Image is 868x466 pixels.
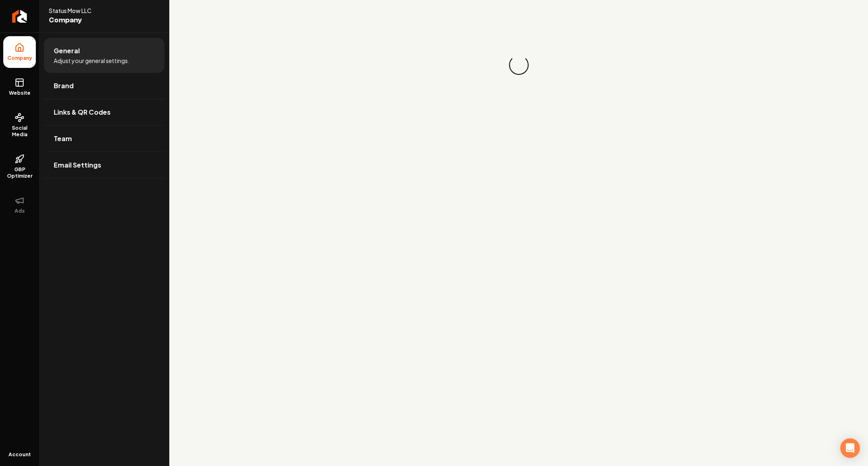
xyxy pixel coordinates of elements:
div: Open Intercom Messenger [840,438,860,458]
span: Brand [54,81,74,91]
span: Email Settings [54,160,101,170]
span: Account [9,451,31,458]
span: Company [4,55,35,61]
a: Social Media [3,106,36,144]
span: Company [49,15,140,26]
img: Rebolt Logo [12,10,27,23]
span: Team [54,134,72,144]
span: General [54,46,80,56]
a: GBP Optimizer [3,148,36,186]
a: Team [44,126,164,152]
a: Email Settings [44,152,164,178]
a: Brand [44,73,164,99]
span: Links & QR Codes [54,107,111,117]
span: Ads [11,208,28,214]
a: Links & QR Codes [44,99,164,125]
button: Ads [3,189,36,221]
span: Website [6,90,34,96]
span: Social Media [3,125,36,138]
span: Adjust your general settings. [54,57,129,65]
a: Website [3,71,36,103]
div: Loading [505,52,532,78]
span: GBP Optimizer [3,166,36,179]
span: Status Mow LLC [49,7,140,15]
